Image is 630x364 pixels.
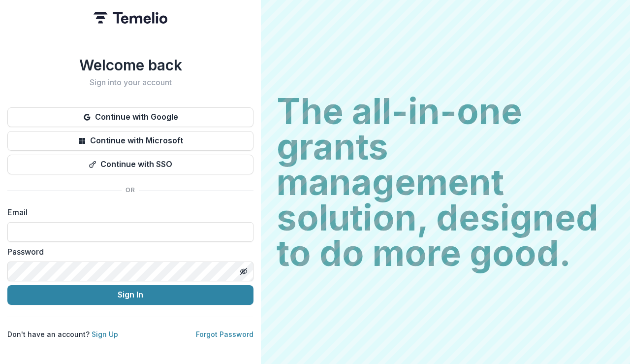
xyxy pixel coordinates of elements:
[7,206,248,218] label: Email
[7,78,253,87] h2: Sign into your account
[7,329,118,339] p: Don't have an account?
[7,131,253,151] button: Continue with Microsoft
[7,155,253,174] button: Continue with SSO
[7,107,253,127] button: Continue with Google
[7,56,253,74] h1: Welcome back
[94,12,167,24] img: Temelio
[7,246,248,258] label: Password
[7,285,253,305] button: Sign In
[92,330,118,338] a: Sign Up
[196,330,253,338] a: Forgot Password
[236,264,252,279] button: Toggle password visibility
